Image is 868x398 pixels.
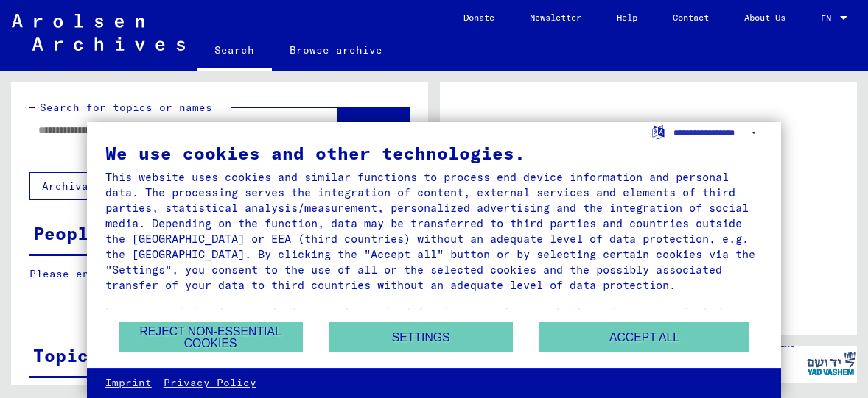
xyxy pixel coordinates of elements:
span: EN [821,13,837,24]
a: Imprint [105,376,152,391]
mat-label: Search for topics or names [40,101,212,114]
button: Settings [329,322,513,352]
div: Topics [33,342,99,369]
a: Browse archive [272,32,400,68]
button: Accept all [539,322,750,352]
div: People [33,220,99,246]
img: Arolsen_neg.svg [12,14,185,51]
button: Reject non-essential cookies [119,322,303,352]
div: We use cookies and other technologies. [105,144,763,162]
button: Archival tree units [29,172,186,200]
div: This website uses cookies and similar functions to process end device information and personal da... [105,169,763,293]
img: yv_logo.png [804,345,859,382]
a: Privacy Policy [164,376,256,391]
p: Please enter a search term or set filters to get results. [29,266,409,282]
a: Search [197,32,272,71]
button: Search [337,108,410,154]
